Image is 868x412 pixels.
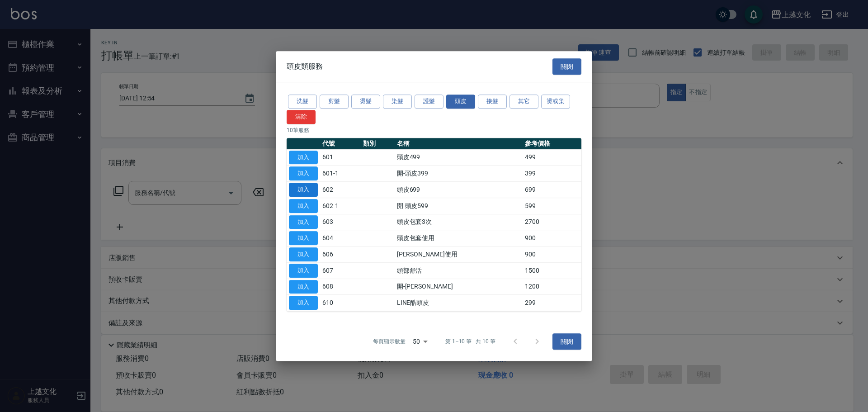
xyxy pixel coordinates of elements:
p: 每頁顯示數量 [373,337,406,346]
th: 名稱 [395,138,523,150]
td: 1500 [523,262,581,279]
button: 加入 [289,183,318,197]
td: 607 [320,262,361,279]
td: 499 [523,149,581,166]
td: 頭皮699 [395,182,523,198]
td: 頭皮包套使用 [395,230,523,246]
button: 染髮 [383,95,412,109]
td: 399 [523,166,581,182]
td: 603 [320,214,361,230]
button: 加入 [289,215,318,229]
td: 299 [523,295,581,311]
p: 10 筆服務 [287,126,581,134]
div: 50 [409,329,431,354]
button: 清除 [287,110,316,124]
td: [PERSON_NAME]使用 [395,246,523,263]
td: 606 [320,246,361,263]
td: LINE酷頭皮 [395,295,523,311]
span: 頭皮類服務 [287,62,323,71]
button: 加入 [289,247,318,261]
td: 610 [320,295,361,311]
button: 加入 [289,264,318,278]
button: 燙髮 [351,95,380,109]
td: 602 [320,182,361,198]
button: 加入 [289,166,318,180]
button: 加入 [289,231,318,245]
td: 699 [523,182,581,198]
td: 602-1 [320,198,361,214]
td: 頭皮499 [395,149,523,166]
td: 601 [320,149,361,166]
button: 頭皮 [446,95,475,109]
td: 599 [523,198,581,214]
td: 開-頭皮399 [395,166,523,182]
button: 剪髮 [320,95,349,109]
th: 類別 [361,138,395,150]
button: 加入 [289,199,318,213]
th: 參考價格 [523,138,581,150]
button: 其它 [509,95,538,109]
td: 開-[PERSON_NAME] [395,279,523,295]
button: 加入 [289,280,318,294]
td: 604 [320,230,361,246]
td: 頭部舒活 [395,262,523,279]
button: 洗髮 [288,95,317,109]
button: 關閉 [552,333,581,350]
td: 頭皮包套3次 [395,214,523,230]
td: 900 [523,246,581,263]
td: 900 [523,230,581,246]
button: 加入 [289,151,318,165]
th: 代號 [320,138,361,150]
td: 601-1 [320,166,361,182]
button: 關閉 [552,58,581,75]
td: 開-頭皮599 [395,198,523,214]
button: 加入 [289,296,318,310]
td: 608 [320,279,361,295]
p: 第 1–10 筆 共 10 筆 [445,337,495,346]
td: 1200 [523,279,581,295]
button: 接髮 [478,95,507,109]
button: 燙或染 [541,95,570,109]
button: 護髮 [415,95,443,109]
td: 2700 [523,214,581,230]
